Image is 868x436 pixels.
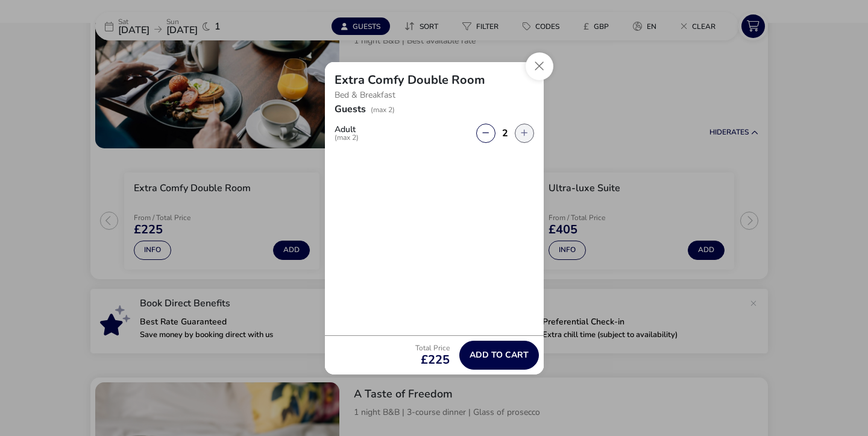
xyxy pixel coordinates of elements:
label: Adult [335,125,368,141]
button: Add to cart [459,341,539,370]
h2: Extra Comfy Double Room [335,72,485,88]
span: Add to cart [470,350,529,359]
button: Close [526,52,553,80]
span: (max 2) [371,105,395,115]
span: (max 2) [335,134,359,141]
p: Bed & Breakfast [335,86,534,104]
span: £225 [415,354,450,366]
h2: Guests [335,103,366,130]
p: Total Price [415,344,450,352]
